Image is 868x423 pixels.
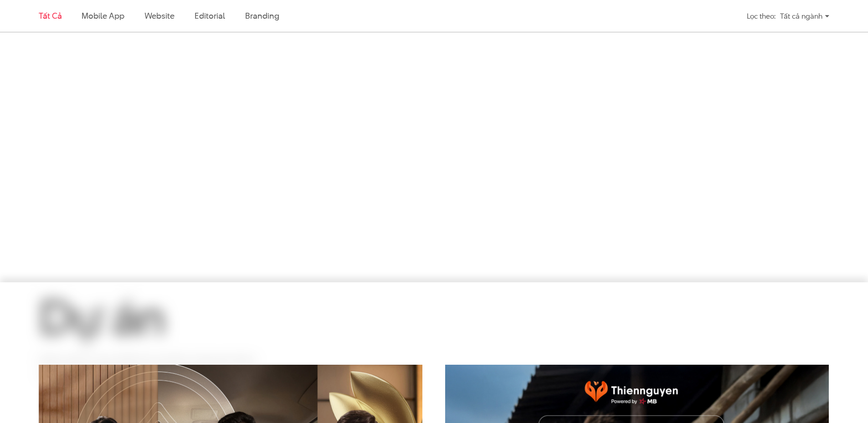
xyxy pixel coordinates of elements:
a: Mobile app [82,10,124,21]
a: Branding [245,10,279,21]
a: Tất cả [39,10,62,21]
a: Editorial [195,10,225,21]
a: Website [144,10,175,21]
div: Lọc theo: [747,8,776,24]
div: Tất cả ngành [780,8,829,24]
